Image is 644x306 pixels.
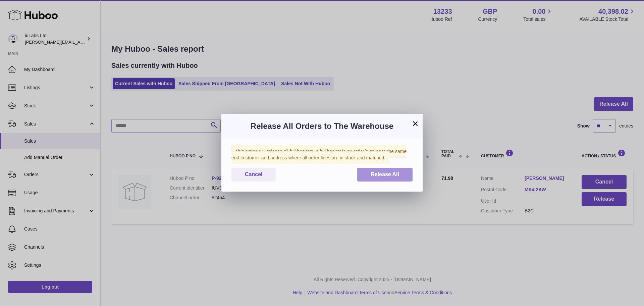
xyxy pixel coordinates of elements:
button: Release All [357,168,413,182]
span: Cancel [245,171,262,177]
h3: Release All Orders to The Warehouse [231,121,413,132]
span: This action will release all full baskets. A full basket is an order/s going to the same end cust... [231,145,407,164]
button: Cancel [231,168,276,182]
button: × [411,119,419,127]
span: Release All [371,171,399,177]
